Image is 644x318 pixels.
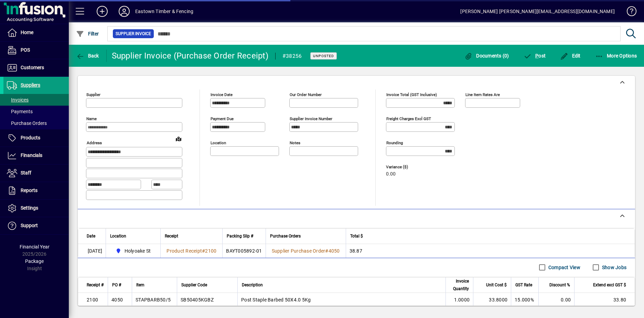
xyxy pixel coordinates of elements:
[87,232,95,240] span: Date
[3,94,69,106] a: Invoices
[3,117,69,129] a: Purchase Orders
[205,248,216,254] span: 2100
[21,170,31,176] span: Staff
[74,50,101,62] button: Back
[211,140,226,145] mat-label: Location
[3,106,69,117] a: Payments
[538,293,574,307] td: 0.00
[535,53,538,59] span: P
[227,232,261,240] div: Packing Slip #
[446,293,473,307] td: 1.0000
[329,248,340,254] span: 4050
[346,244,635,258] td: 38.87
[386,140,403,145] mat-label: Rounding
[227,232,253,240] span: Packing Slip #
[325,248,328,254] span: #
[290,116,332,121] mat-label: Supplier invoice number
[88,247,103,254] span: [DATE]
[135,6,193,17] div: Eastown Timber & Fencing
[165,232,218,240] div: Receipt
[87,232,101,240] div: Date
[515,281,532,289] span: GST Rate
[3,24,69,41] a: Home
[290,140,300,145] mat-label: Notes
[136,296,171,303] div: STAPBARB50/5
[524,53,546,59] span: ost
[350,232,363,240] span: Total $
[350,232,626,240] div: Total $
[3,217,69,234] a: Support
[21,135,40,140] span: Products
[547,264,580,271] label: Compact View
[202,248,205,254] span: #
[25,258,44,264] span: Package
[177,293,237,307] td: SB50405KGBZ
[222,244,265,258] td: BAYT005892-01
[116,30,151,37] span: Supplier Invoice
[558,50,582,62] button: Edit
[465,92,500,97] mat-label: Line item rates are
[87,281,104,289] span: Receipt #
[593,50,639,62] button: More Options
[21,205,38,211] span: Settings
[74,28,101,40] button: Filter
[3,200,69,217] a: Settings
[622,1,635,24] a: Knowledge Base
[20,244,50,250] span: Financial Year
[3,42,69,59] a: POS
[473,293,511,307] td: 33.8000
[3,129,69,147] a: Products
[386,171,396,177] span: 0.00
[211,92,233,97] mat-label: Invoice date
[7,120,47,126] span: Purchase Orders
[595,53,637,59] span: More Options
[3,182,69,199] a: Reports
[112,50,268,61] div: Supplier Invoice (Purchase Order Receipt)
[21,82,40,88] span: Suppliers
[164,247,219,255] a: Product Receipt#2100
[86,92,100,97] mat-label: Supplier
[511,293,538,307] td: 15.000%
[560,53,581,59] span: Edit
[76,53,99,59] span: Back
[21,152,42,158] span: Financials
[113,5,135,18] button: Profile
[269,247,342,255] a: Supplier Purchase Order#4050
[173,133,184,144] a: View on map
[167,248,202,254] span: Product Receipt
[237,293,446,307] td: Post Staple Barbed 50X4.0 5Kg
[21,65,44,70] span: Customers
[76,31,99,36] span: Filter
[78,293,108,307] td: 2100
[386,116,431,121] mat-label: Freight charges excl GST
[313,54,334,58] span: Unposted
[3,147,69,164] a: Financials
[7,109,33,114] span: Payments
[486,281,507,289] span: Unit Cost $
[108,293,132,307] td: 4050
[386,165,427,169] span: Variance ($)
[112,281,121,289] span: PO #
[86,116,97,121] mat-label: Name
[464,53,509,59] span: Documents (0)
[522,50,548,62] button: Post
[282,51,302,62] div: #38256
[450,277,469,293] span: Invoice Quantity
[242,281,263,289] span: Description
[290,92,322,97] mat-label: Our order number
[69,50,107,62] app-page-header-button: Back
[460,6,615,17] div: [PERSON_NAME] [PERSON_NAME][EMAIL_ADDRESS][DOMAIN_NAME]
[270,232,301,240] span: Purchase Orders
[21,223,38,228] span: Support
[211,116,234,121] mat-label: Payment due
[574,293,635,307] td: 33.80
[7,97,29,103] span: Invoices
[91,5,113,18] button: Add
[386,92,437,97] mat-label: Invoice Total (GST inclusive)
[601,264,626,271] label: Show Jobs
[21,30,33,35] span: Home
[463,50,511,62] button: Documents (0)
[125,247,151,254] span: Holyoake St
[549,281,570,289] span: Discount %
[3,165,69,182] a: Staff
